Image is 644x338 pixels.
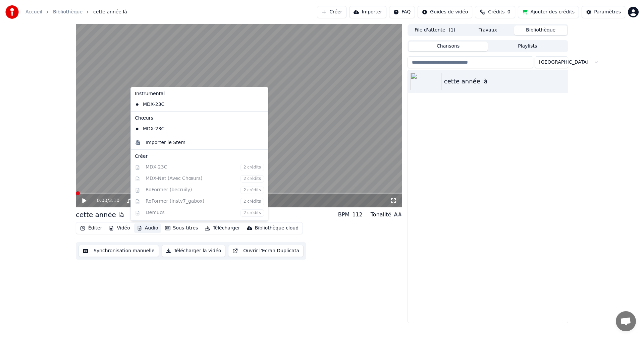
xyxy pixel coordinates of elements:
[109,197,119,204] span: 3:10
[507,9,511,15] span: 0
[449,27,455,33] span: ( 1 )
[132,88,267,99] div: Instrumental
[106,223,132,233] button: Vidéo
[132,124,257,134] div: MDX-23C
[78,245,159,257] button: Synchronisation manuelle
[132,99,257,110] div: MDX-23C
[514,25,567,35] button: Bibliothèque
[5,5,19,19] img: youka
[616,311,636,331] div: Ouvrir le chat
[394,211,402,219] div: A#
[25,9,127,15] nav: breadcrumb
[594,9,621,15] div: Paramètres
[352,211,363,219] div: 112
[93,9,127,15] span: cette année là
[255,225,299,231] div: Bibliothèque cloud
[488,42,567,51] button: Playlists
[53,9,83,15] a: Bibliothèque
[462,25,515,35] button: Travaux
[25,9,42,15] a: Accueil
[134,223,161,233] button: Audio
[418,6,472,18] button: Guides de vidéo
[539,59,588,66] span: [GEOGRAPHIC_DATA]
[228,245,304,257] button: Ouvrir l'Ecran Duplicata
[409,42,488,51] button: Chansons
[97,197,107,204] span: 0:00
[582,6,625,18] button: Paramètres
[202,223,243,233] button: Télécharger
[488,9,504,15] span: Crédits
[135,153,264,160] div: Créer
[371,211,391,219] div: Tonalité
[97,197,113,204] div: /
[317,6,346,18] button: Créer
[162,223,201,233] button: Sous-titres
[132,113,267,124] div: Chœurs
[349,6,386,18] button: Importer
[77,223,105,233] button: Éditer
[475,6,515,18] button: Crédits0
[338,211,350,219] div: BPM
[146,139,185,146] div: Importer le Stem
[76,210,124,219] div: cette année là
[518,6,579,18] button: Ajouter des crédits
[409,25,462,35] button: File d'attente
[389,6,415,18] button: FAQ
[444,77,565,86] div: cette année là
[162,245,226,257] button: Télécharger la vidéo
